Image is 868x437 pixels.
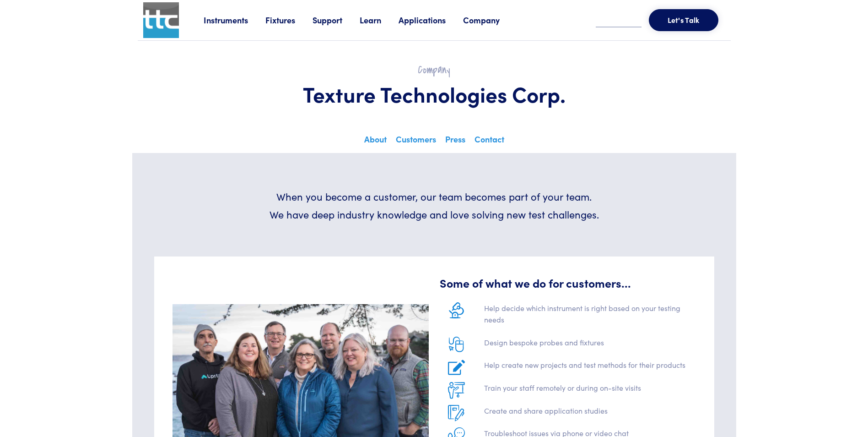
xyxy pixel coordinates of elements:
[360,14,399,26] a: Learn
[649,9,718,31] button: Let's Talk
[394,131,438,152] a: Customers
[253,190,615,204] h6: When you become a customer, our team becomes part of your team.
[160,63,709,77] h2: Company
[484,405,696,421] p: Create and share application studies
[399,14,463,26] a: Applications
[143,2,179,38] img: ttc_logo_1x1_v1.0.png
[449,302,464,318] img: testing-needs-graphic.png
[253,208,615,222] h6: We have deep industry knowledge and love solving new test challenges.
[484,359,696,375] p: Help create new projects and test methods for their products
[484,382,696,398] p: Train your staff remotely or during on-site visits
[448,382,465,399] img: train-on-site.png
[440,275,696,291] h5: Some of what we do for customers...
[313,14,360,26] a: Support
[443,131,467,152] a: Press
[484,302,696,329] p: Help decide which instrument is right based on your testing needs
[448,405,464,421] img: app-studies.png
[473,131,506,152] a: Contact
[160,81,709,107] h1: Texture Technologies Corp.
[484,337,696,352] p: Design bespoke probes and fixtures
[204,14,265,26] a: Instruments
[362,131,388,152] a: About
[463,14,517,26] a: Company
[449,337,464,352] img: designs.png
[265,14,313,26] a: Fixtures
